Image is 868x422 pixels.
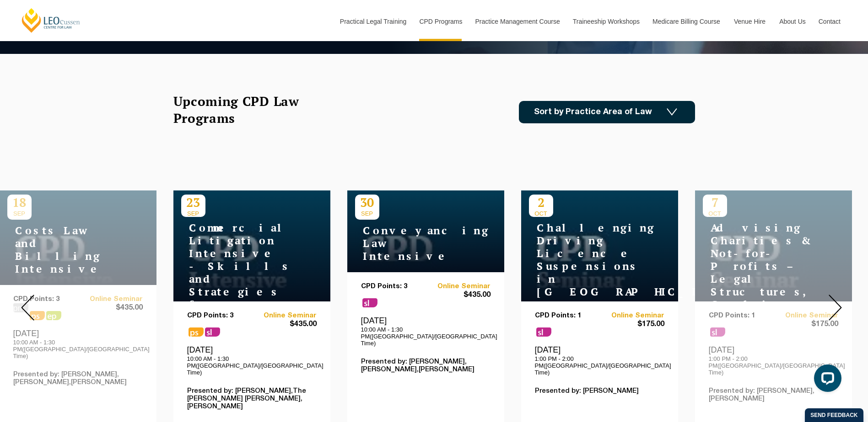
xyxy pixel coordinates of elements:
p: Presented by: [PERSON_NAME],The [PERSON_NAME] [PERSON_NAME],[PERSON_NAME] [187,387,317,411]
a: [PERSON_NAME] Centre for Law [21,7,81,33]
span: $435.00 [252,320,317,329]
p: 1:00 PM - 2:00 PM([GEOGRAPHIC_DATA]/[GEOGRAPHIC_DATA] Time) [535,355,664,376]
h4: Commercial Litigation Intensive - Skills and Strategies for Success in Commercial Disputes [181,222,296,362]
a: Online Seminar [426,283,491,290]
img: Icon [667,108,677,116]
a: Medicare Billing Course [646,2,727,41]
p: 10:00 AM - 1:30 PM([GEOGRAPHIC_DATA]/[GEOGRAPHIC_DATA] Time) [187,355,317,376]
span: sl [362,298,377,307]
a: Sort by Practice Area of Law [519,101,695,123]
p: 30 [355,195,379,210]
a: Practice Management Course [469,2,566,41]
div: [DATE] [187,345,317,376]
a: Contact [812,2,847,41]
iframe: LiveChat chat widget [807,361,845,399]
h2: Upcoming CPD Law Programs [173,93,322,127]
p: 10:00 AM - 1:30 PM([GEOGRAPHIC_DATA]/[GEOGRAPHIC_DATA] Time) [361,326,491,347]
p: 2 [529,195,553,210]
p: CPD Points: 3 [361,283,426,290]
p: 23 [181,195,205,210]
span: $175.00 [599,320,664,329]
span: SEP [181,210,205,217]
span: SEP [355,210,379,217]
h4: Challenging Driving Licence Suspensions in [GEOGRAPHIC_DATA] [529,222,643,298]
h4: Conveyancing Law Intensive [355,224,469,263]
span: sl [536,327,551,337]
div: [DATE] [535,345,664,376]
p: Presented by: [PERSON_NAME] [535,387,664,395]
img: Next [829,295,842,321]
a: About Us [772,2,812,41]
div: [DATE] [361,316,491,347]
p: CPD Points: 1 [535,312,600,320]
a: Traineeship Workshops [566,2,646,41]
a: Venue Hire [727,2,772,41]
a: Online Seminar [252,312,317,320]
span: ps [189,327,204,337]
p: Presented by: [PERSON_NAME],[PERSON_NAME],[PERSON_NAME] [361,358,491,374]
a: Practical Legal Training [333,2,413,41]
a: CPD Programs [412,2,468,41]
a: Online Seminar [599,312,664,320]
span: $435.00 [426,290,491,300]
img: Prev [21,295,34,321]
span: sl [205,327,220,337]
span: OCT [529,210,553,217]
p: CPD Points: 3 [187,312,252,320]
